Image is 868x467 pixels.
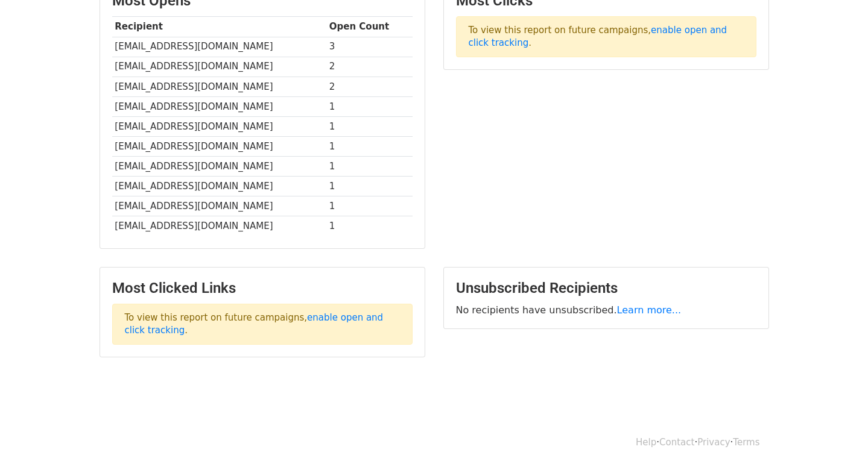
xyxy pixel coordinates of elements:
[456,304,756,316] p: No recipients have unsubscribed.
[636,437,656,448] a: Help
[659,437,694,448] a: Contact
[326,157,413,177] td: 1
[326,77,413,96] td: 2
[112,304,413,345] p: To view this report on future campaigns, .
[326,116,413,136] td: 1
[697,437,730,448] a: Privacy
[112,96,326,116] td: [EMAIL_ADDRESS][DOMAIN_NAME]
[456,280,756,297] h3: Unsubscribed Recipients
[112,37,326,57] td: [EMAIL_ADDRESS][DOMAIN_NAME]
[808,409,868,467] iframe: Chat Widget
[112,17,326,37] th: Recipient
[326,37,413,57] td: 3
[112,157,326,177] td: [EMAIL_ADDRESS][DOMAIN_NAME]
[326,216,413,236] td: 1
[112,196,326,216] td: [EMAIL_ADDRESS][DOMAIN_NAME]
[326,177,413,196] td: 1
[326,137,413,157] td: 1
[326,196,413,216] td: 1
[326,57,413,77] td: 2
[112,177,326,196] td: [EMAIL_ADDRESS][DOMAIN_NAME]
[326,17,413,37] th: Open Count
[112,116,326,136] td: [EMAIL_ADDRESS][DOMAIN_NAME]
[112,77,326,96] td: [EMAIL_ADDRESS][DOMAIN_NAME]
[112,280,413,297] h3: Most Clicked Links
[456,16,756,57] p: To view this report on future campaigns, .
[112,57,326,77] td: [EMAIL_ADDRESS][DOMAIN_NAME]
[112,216,326,236] td: [EMAIL_ADDRESS][DOMAIN_NAME]
[617,304,682,316] a: Learn more...
[733,437,759,448] a: Terms
[326,96,413,116] td: 1
[112,137,326,157] td: [EMAIL_ADDRESS][DOMAIN_NAME]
